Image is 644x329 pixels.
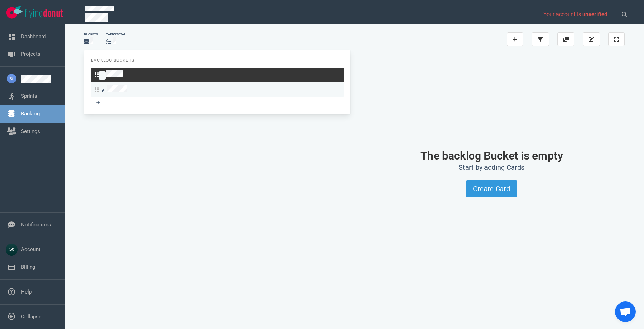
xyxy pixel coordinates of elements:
a: 9 [91,82,344,97]
a: Dashboard [21,33,46,40]
a: Sprints [21,93,37,99]
span: unverified [582,11,607,18]
a: Collapse [21,313,41,320]
a: Backlog [21,111,40,117]
a: Notifications [21,222,51,228]
a: Billing [21,264,35,270]
img: Flying Donut text logo [25,9,63,18]
a: Account [21,246,40,253]
a: Help [21,289,32,295]
a: Settings [21,128,40,134]
div: cards total [106,32,126,37]
span: 9 [99,86,107,94]
h1: The backlog Bucket is empty [367,150,617,162]
p: Backlog Buckets [91,57,344,63]
button: Create Card [466,180,517,197]
a: Projects [21,51,40,57]
div: Buckets [84,32,98,37]
h2: Start by adding Cards [367,163,617,172]
span: Your account is [543,11,607,18]
div: Open chat [615,301,636,322]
